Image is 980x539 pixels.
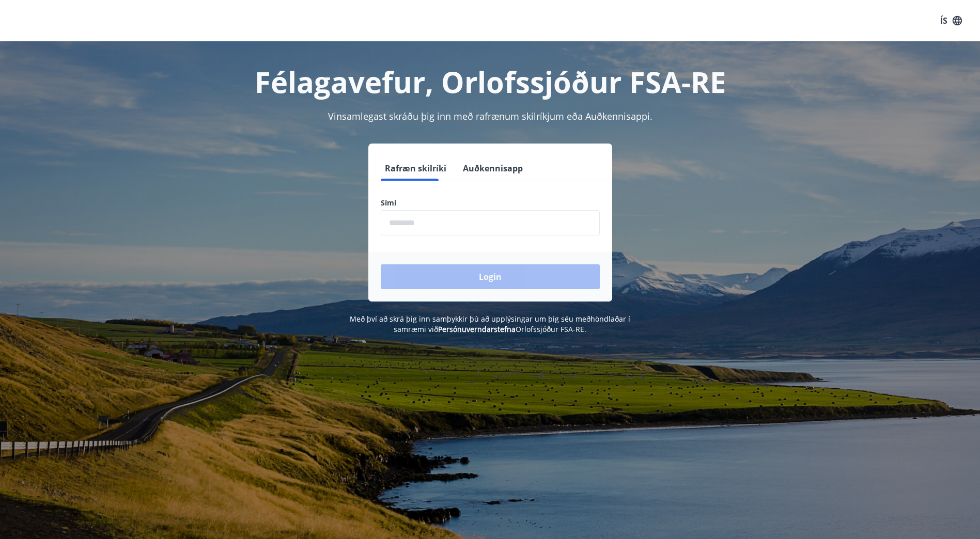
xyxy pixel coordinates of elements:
span: Með því að skrá þig inn samþykkir þú að upplýsingar um þig séu meðhöndlaðar í samræmi við Orlofss... [350,314,630,334]
a: Persónuverndarstefna [438,324,516,334]
span: Vinsamlegast skráðu þig inn með rafrænum skilríkjum eða Auðkennisappi. [328,110,652,122]
label: Sími [381,198,600,208]
button: Rafræn skilríki [381,156,450,181]
button: ÍS [935,11,968,30]
button: Auðkennisapp [459,156,527,181]
h1: Félagavefur, Orlofssjóður FSA-RE [131,62,850,101]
